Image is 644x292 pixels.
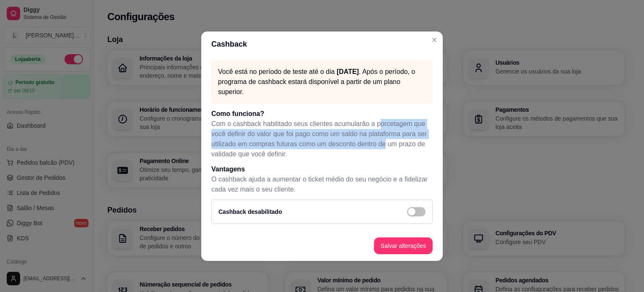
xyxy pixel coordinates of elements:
span: [DATE] [337,68,359,75]
header: Cashback [201,32,443,57]
button: Close [428,33,441,47]
h1: Vantagens [211,164,433,174]
p: O cashback ajuda a aumentar o ticket médio do seu negócio e a fidelizar cada vez mais o seu cliente. [211,174,433,195]
button: Salvar alterações [374,237,433,254]
p: Com o cashback habilitado seus clientes acumularão a porcetagem que você definir do valor que foi... [211,119,433,159]
p: Você está no período de teste até o dia . Após o período, o programa de cashback estará disponíve... [218,67,426,97]
h1: Como funciona? [211,109,433,119]
label: Cashback desabilitado [218,208,282,215]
